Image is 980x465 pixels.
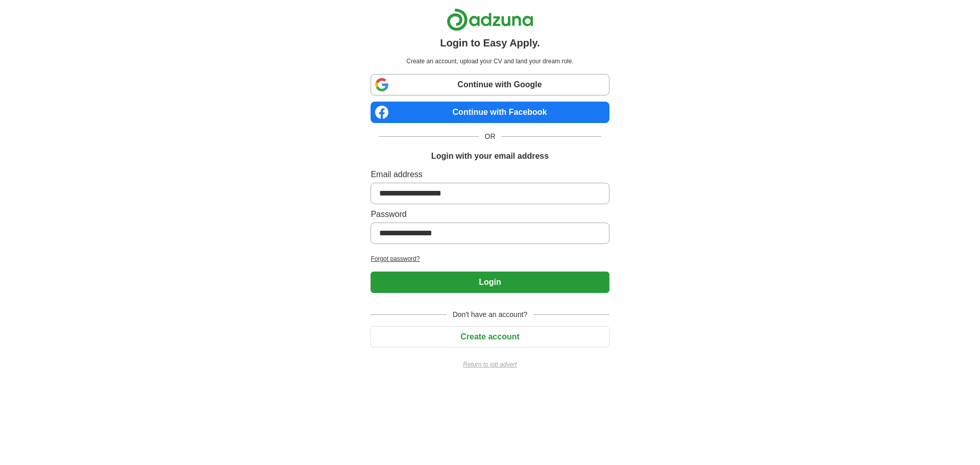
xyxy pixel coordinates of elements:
[371,332,609,341] a: Create account
[371,326,609,348] button: Create account
[371,360,609,369] a: Return to job advert
[371,272,609,293] button: Login
[440,35,540,51] h1: Login to Easy Apply.
[371,254,609,263] a: Forgot password?
[431,150,549,162] h1: Login with your email address
[479,131,502,142] span: OR
[371,168,609,181] label: Email address
[373,57,607,66] p: Create an account, upload your CV and land your dream role.
[371,74,609,95] a: Continue with Google
[447,8,533,31] img: Adzuna logo
[371,208,609,221] label: Password
[371,102,609,123] a: Continue with Facebook
[447,309,534,320] span: Don't have an account?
